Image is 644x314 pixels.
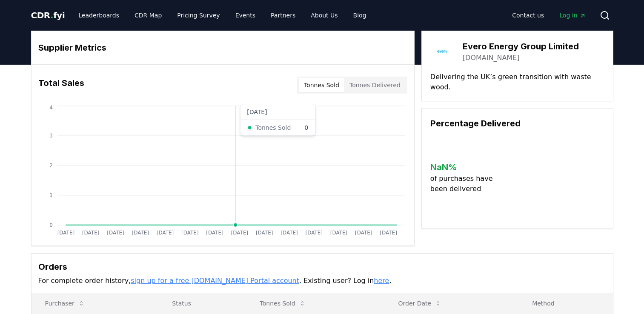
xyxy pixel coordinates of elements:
[165,299,239,308] p: Status
[253,295,312,312] button: Tonnes Sold
[156,230,174,236] tspan: [DATE]
[256,230,273,236] tspan: [DATE]
[38,41,407,54] h3: Supplier Metrics
[170,8,226,23] a: Pricing Survey
[50,10,53,20] span: .
[304,8,344,23] a: About Us
[49,163,53,168] tspan: 2
[355,230,372,236] tspan: [DATE]
[49,133,53,139] tspan: 3
[72,8,373,23] nav: Main
[231,230,248,236] tspan: [DATE]
[38,295,92,312] button: Purchaser
[505,8,592,23] nav: Main
[330,230,348,236] tspan: [DATE]
[264,8,302,23] a: Partners
[31,9,65,21] a: CDR.fyi
[463,40,579,53] h3: Evero Energy Group Limited
[552,8,592,23] a: Log in
[559,11,586,20] span: Log in
[72,8,126,23] a: Leaderboards
[280,230,298,236] tspan: [DATE]
[206,230,223,236] tspan: [DATE]
[38,260,606,273] h3: Orders
[525,299,606,308] p: Method
[49,192,53,198] tspan: 1
[344,78,406,92] button: Tonnes Delivered
[430,72,604,92] p: Delivering the UK’s green transition with waste wood.
[374,277,389,285] a: here
[31,10,65,20] span: CDR fyi
[430,161,500,174] h3: NaN %
[505,8,551,23] a: Contact us
[49,222,53,228] tspan: 0
[132,230,149,236] tspan: [DATE]
[229,8,262,23] a: Events
[430,174,500,194] p: of purchases have been delivered
[131,277,299,285] a: sign up for a free [DOMAIN_NAME] Portal account
[38,77,84,94] h3: Total Sales
[305,230,323,236] tspan: [DATE]
[346,8,373,23] a: Blog
[299,78,344,92] button: Tonnes Sold
[430,117,604,130] h3: Percentage Delivered
[38,276,606,286] p: For complete order history, . Existing user? Log in .
[430,40,454,63] img: Evero Energy Group Limited-logo
[391,295,448,312] button: Order Date
[57,230,74,236] tspan: [DATE]
[380,230,397,236] tspan: [DATE]
[82,230,99,236] tspan: [DATE]
[181,230,199,236] tspan: [DATE]
[49,105,53,111] tspan: 4
[463,53,520,63] a: [DOMAIN_NAME]
[107,230,124,236] tspan: [DATE]
[128,8,169,23] a: CDR Map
